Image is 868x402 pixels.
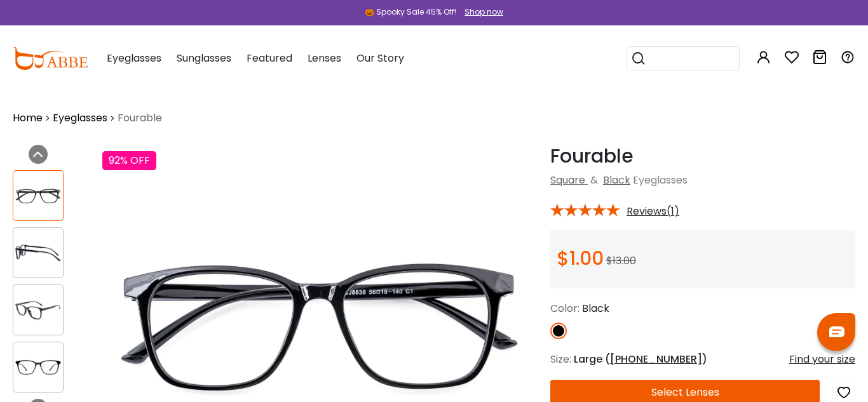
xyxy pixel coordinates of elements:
[13,355,63,380] img: Fourable Black Plastic Eyeglasses , SpringHinges , UniversalBridgeFit Frames from ABBE Glasses
[13,241,63,265] img: Fourable Black Plastic Eyeglasses , SpringHinges , UniversalBridgeFit Frames from ABBE Glasses
[13,111,43,126] a: Home
[550,173,585,187] a: Square
[13,184,63,208] img: Fourable Black Plastic Eyeglasses , SpringHinges , UniversalBridgeFit Frames from ABBE Glasses
[13,47,88,70] img: abbeglasses.com
[118,111,162,126] span: Fourable
[606,253,636,268] span: $13.00
[550,301,580,316] span: Color:
[356,51,404,65] span: Our Story
[177,51,231,65] span: Sunglasses
[550,352,571,366] span: Size:
[365,6,456,18] div: 🎃 Spooky Sale 45% Off!
[308,51,341,65] span: Lenses
[829,326,844,337] img: chat
[633,173,688,187] span: Eyeglasses
[550,145,855,168] h1: Fourable
[574,352,707,366] span: Large ( )
[627,206,679,217] span: Reviews(1)
[610,352,702,366] span: [PHONE_NUMBER]
[107,51,161,65] span: Eyeglasses
[53,111,107,126] a: Eyeglasses
[557,245,604,272] span: $1.00
[582,301,609,316] span: Black
[789,352,855,367] div: Find your size
[465,6,503,18] div: Shop now
[458,6,503,17] a: Shop now
[588,173,600,187] span: &
[102,151,156,170] div: 92% OFF
[603,173,630,187] a: Black
[13,298,63,323] img: Fourable Black Plastic Eyeglasses , SpringHinges , UniversalBridgeFit Frames from ABBE Glasses
[247,51,292,65] span: Featured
